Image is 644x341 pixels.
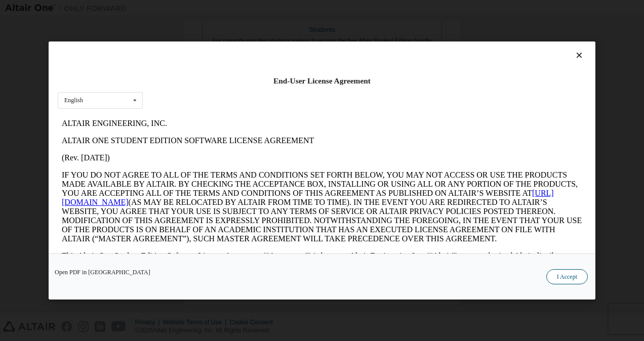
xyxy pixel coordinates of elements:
div: End-User License Agreement [58,76,586,86]
div: English [64,97,83,103]
p: (Rev. [DATE]) [4,38,525,48]
button: I Accept [546,269,588,284]
p: This Altair One Student Edition Software License Agreement (“Agreement”) is between Altair Engine... [4,137,525,173]
a: Open PDF in [GEOGRAPHIC_DATA] [55,269,150,275]
a: [URL][DOMAIN_NAME] [4,74,496,92]
p: ALTAIR ENGINEERING, INC. [4,4,525,13]
p: ALTAIR ONE STUDENT EDITION SOFTWARE LICENSE AGREEMENT [4,21,525,30]
p: IF YOU DO NOT AGREE TO ALL OF THE TERMS AND CONDITIONS SET FORTH BELOW, YOU MAY NOT ACCESS OR USE... [4,56,525,129]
